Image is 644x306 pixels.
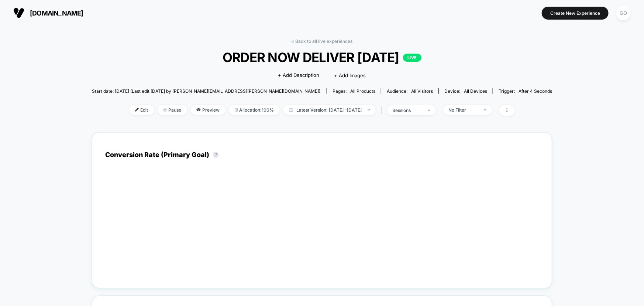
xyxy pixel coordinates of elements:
img: end [163,108,167,112]
span: ORDER NOW DELIVER [DATE] [115,50,529,65]
img: end [428,109,430,111]
button: Create New Experience [542,7,609,20]
div: No Filter [449,107,478,113]
span: Device: [438,88,493,94]
span: Allocation: 100% [229,105,280,115]
span: All Visitors [411,88,433,94]
span: + Add Description [278,72,320,79]
div: Conversion Rate (Primary Goal) [105,151,223,159]
span: Pause [158,105,187,115]
span: After 4 Seconds [519,88,552,94]
button: [DOMAIN_NAME] [11,7,86,19]
div: Trigger: [499,88,552,94]
span: + Add Images [334,72,366,78]
a: < Back to all live experiences [292,38,353,44]
div: GO [616,6,631,20]
div: CONVERSION_RATE [98,183,532,275]
span: Edit [130,105,154,115]
img: calendar [289,108,293,112]
div: Pages: [333,88,375,94]
img: rebalance [235,108,238,112]
span: Latest Version: [DATE] - [DATE] [283,105,376,115]
span: | [379,105,387,116]
span: [DOMAIN_NAME] [30,9,83,17]
p: LIVE [403,54,421,62]
img: edit [135,108,139,112]
img: Visually logo [13,7,24,18]
img: end [368,109,370,110]
span: all devices [464,88,487,94]
span: Start date: [DATE] (Last edit [DATE] by [PERSON_NAME][EMAIL_ADDRESS][PERSON_NAME][DOMAIN_NAME]) [92,88,320,94]
img: end [484,109,486,110]
span: Preview [191,105,225,115]
div: Audience: [387,88,433,94]
button: GO [614,6,633,21]
button: ? [213,152,219,158]
div: sessions [393,108,422,113]
span: all products [350,88,375,94]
